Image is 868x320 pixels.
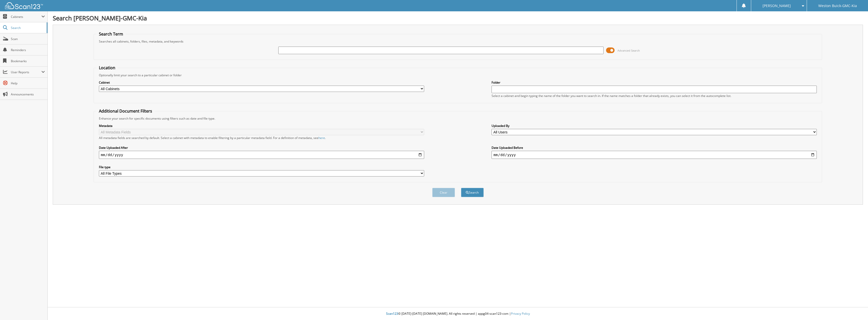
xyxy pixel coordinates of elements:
[11,37,45,41] span: Scan
[11,92,45,96] span: Announcements
[492,146,817,150] label: Date Uploaded Before
[461,188,484,197] button: Search
[99,165,424,169] label: File type
[492,80,817,85] label: Folder
[492,124,817,128] label: Uploaded By
[617,49,640,52] span: Advanced Search
[96,65,118,70] legend: Location
[48,308,868,320] div: © [DATE]-[DATE] [DOMAIN_NAME]. All rights reserved | appg04-scan123-com |
[99,146,424,150] label: Date Uploaded After
[99,80,424,85] label: Cabinet
[386,311,398,316] span: Scan123
[11,15,41,19] span: Cabinets
[318,136,325,140] a: here
[432,188,455,197] button: Clear
[53,14,863,22] h1: Search [PERSON_NAME]-GMC-Kia
[96,108,155,114] legend: Additional Document Filters
[11,48,45,52] span: Reminders
[96,73,820,77] div: Optionally limit your search to a particular cabinet or folder
[11,59,45,63] span: Bookmarks
[99,151,424,159] input: start
[99,124,424,128] label: Metadata
[96,39,820,44] div: Searches all cabinets, folders, files, metadata, and keywords
[511,311,530,316] a: Privacy Policy
[11,81,45,85] span: Help
[763,4,791,7] span: [PERSON_NAME]
[96,31,126,37] legend: Search Term
[492,94,817,98] div: Select a cabinet and begin typing the name of the folder you want to search in. If the name match...
[96,116,820,121] div: Enhance your search for specific documents using filters such as date and file type.
[11,70,41,74] span: User Reports
[492,151,817,159] input: end
[5,2,43,9] img: scan123-logo-white.svg
[818,4,857,7] span: Weston Buick-GMC-Kia
[99,136,424,140] div: All metadata fields are searched by default. Select a cabinet with metadata to enable filtering b...
[11,26,44,30] span: Search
